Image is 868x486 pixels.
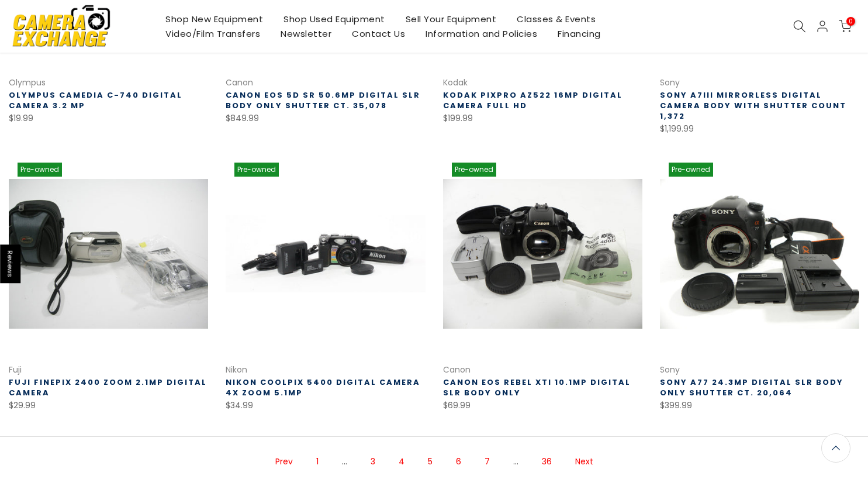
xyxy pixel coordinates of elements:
[443,89,623,111] a: Kodak PixPro AZ522 16mp Digital camera Full HD
[395,12,507,26] a: Sell Your Equipment
[9,77,46,88] a: Olympus
[416,26,548,41] a: Information and Policies
[226,364,247,375] a: Nikon
[536,451,558,472] a: Page 36
[9,398,208,413] div: $29.99
[9,89,182,111] a: Olympus Camedia C-740 Digital Camera 3.2 MP
[393,451,410,472] a: Page 4
[155,12,274,26] a: Shop New Equipment
[336,451,353,472] span: …
[507,12,606,26] a: Classes & Events
[365,451,381,472] a: Page 3
[660,377,843,398] a: Sony a77 24.3mp Digital SLR Body Only Shutter Ct. 20,064
[660,364,680,375] a: Sony
[271,26,342,41] a: Newsletter
[443,111,642,126] div: $199.99
[450,451,467,472] a: Page 6
[9,377,207,398] a: Fuji Finepix 2400 Zoom 2.1mp Digital camera
[443,77,468,88] a: Kodak
[821,433,850,463] a: Back to the top
[342,26,416,41] a: Contact Us
[422,451,438,472] span: Page 5
[9,364,22,375] a: Fuji
[569,451,599,472] a: Next
[443,364,471,375] a: Canon
[443,398,642,413] div: $69.99
[155,26,271,41] a: Video/Film Transfers
[660,122,859,136] div: $1,199.99
[269,451,299,472] a: Prev
[9,111,208,126] div: $19.99
[310,451,324,472] a: Page 1
[660,398,859,413] div: $399.99
[226,77,253,88] a: Canon
[846,17,855,26] span: 0
[839,20,852,33] a: 0
[226,377,420,398] a: Nikon Coolpix 5400 Digital Camera 4x Zoom 5.1mp
[507,451,524,472] span: …
[226,398,425,413] div: $34.99
[548,26,611,41] a: Financing
[226,89,420,111] a: Canon EOS 5D SR 50.6mp Digital SLR body only Shutter Ct. 35,078
[443,377,631,398] a: Canon EOS Rebel XTi 10.1mp Digital SLR body only
[479,451,496,472] a: Page 7
[226,111,425,126] div: $849.99
[660,89,846,122] a: Sony a7III Mirrorless Digital Camera Body with Shutter Count 1,372
[660,77,680,88] a: Sony
[274,12,396,26] a: Shop Used Equipment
